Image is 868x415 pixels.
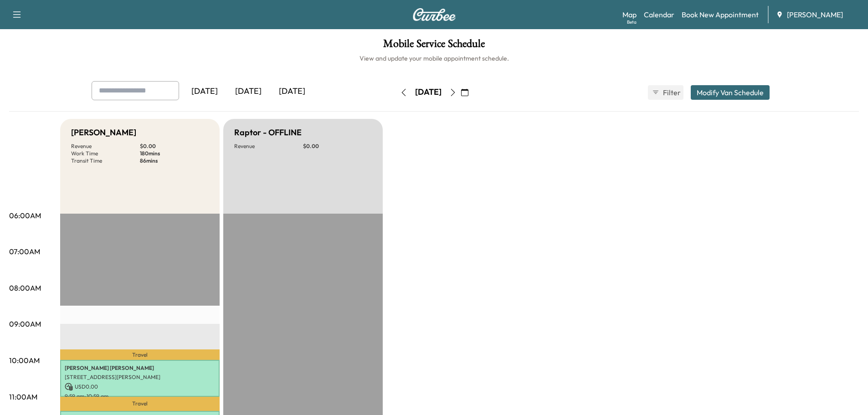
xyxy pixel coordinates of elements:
[648,85,683,100] button: Filter
[65,383,215,391] p: USD 0.00
[9,391,37,402] p: 11:00AM
[270,81,314,102] div: [DATE]
[412,8,456,21] img: Curbee Logo
[60,349,220,360] p: Travel
[65,393,215,400] p: 9:59 am - 10:59 am
[65,374,215,381] p: [STREET_ADDRESS][PERSON_NAME]
[9,54,859,63] h6: View and update your mobile appointment schedule.
[140,143,209,150] p: $ 0.00
[71,150,140,157] p: Work Time
[71,143,140,150] p: Revenue
[415,87,442,98] div: [DATE]
[226,81,270,102] div: [DATE]
[682,9,759,20] a: Book New Appointment
[303,143,372,150] p: $ 0.00
[234,126,302,139] h5: Raptor - OFFLINE
[627,19,637,26] div: Beta
[9,355,40,366] p: 10:00AM
[183,81,226,102] div: [DATE]
[644,9,674,20] a: Calendar
[65,364,215,372] p: [PERSON_NAME] [PERSON_NAME]
[234,143,303,150] p: Revenue
[9,318,41,329] p: 09:00AM
[9,210,41,221] p: 06:00AM
[9,38,859,54] h1: Mobile Service Schedule
[71,126,136,139] h5: [PERSON_NAME]
[71,157,140,164] p: Transit Time
[140,150,209,157] p: 180 mins
[9,246,40,257] p: 07:00AM
[9,282,41,293] p: 08:00AM
[622,9,637,20] a: MapBeta
[787,9,843,20] span: [PERSON_NAME]
[691,85,770,100] button: Modify Van Schedule
[663,87,679,98] span: Filter
[60,397,220,411] p: Travel
[140,157,209,164] p: 86 mins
